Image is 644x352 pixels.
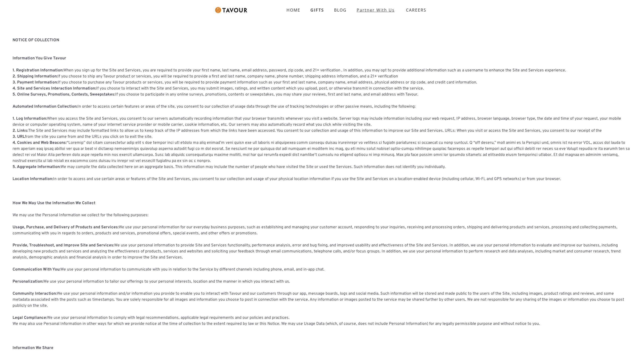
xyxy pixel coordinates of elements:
strong: HOME [287,7,300,13]
strong: 5. Online Surveys, Promotions, Contests, Sweepstakes: [13,92,115,97]
strong: Information You Give Tavour ‍ [13,56,66,61]
strong: 2. Links: [13,128,28,133]
strong: NOTICE OF COLLECTION ‍ [13,38,59,43]
strong: 5. Aggregate Information: [13,164,61,169]
strong: 3. URL [13,134,25,139]
a: CAREERS [400,3,430,17]
strong: Automated Information Collection: [13,104,77,109]
strong: 3. Payment Information: [13,80,58,85]
strong: 1. Registration Information: [13,68,63,73]
strong: 4. Site and Services Interaction Information: [13,86,96,91]
strong: CAREERS [406,5,426,15]
strong: Community Interaction: [13,291,57,296]
strong: Legal Compliance: [13,315,47,320]
strong: 4. Cookies and Web Beacons: [13,140,67,145]
a: HOME [281,5,305,15]
a: GIFTS [305,5,329,15]
strong: Provide, Troubleshoot, and Improve Site and Services: [13,243,114,248]
a: partner with us [352,5,400,15]
strong: How We May Use the Information We Collect [13,201,95,206]
a: BLOG [329,5,352,15]
strong: 1. Log Information: [13,116,47,121]
strong: Personalization: [13,279,43,284]
strong: Information We Share ‍ [13,345,53,350]
strong: Location Information: [13,177,53,182]
strong: Usage, Purchase, and Delivery of Products and Services: [13,225,119,230]
strong: 2. Shipping Information: [13,74,58,79]
strong: Communication With You: [13,267,60,272]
